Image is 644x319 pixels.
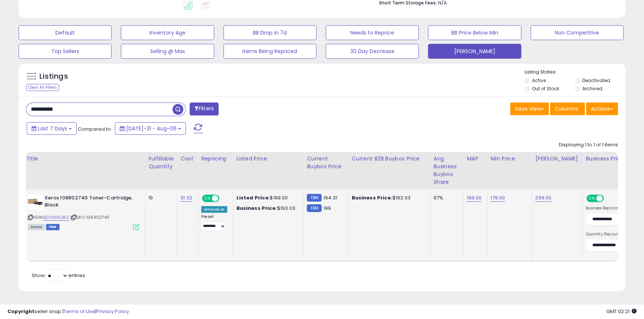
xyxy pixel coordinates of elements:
[223,44,316,59] button: Items Being Repriced
[428,25,521,40] button: BB Price Below Min
[307,194,321,202] small: FBM
[587,195,597,202] span: ON
[326,25,419,40] button: Needs to Reprice
[38,125,67,132] span: Last 7 Days
[7,308,129,315] div: seller snap | |
[433,195,458,201] div: 97%
[428,44,521,59] button: [PERSON_NAME]
[19,25,112,40] button: Default
[606,308,637,315] span: 2025-08-15 02:21 GMT
[525,69,625,76] p: Listing States:
[531,25,624,40] button: Non Competitive
[433,155,460,186] div: Avg. Business Buybox Share
[586,232,640,237] label: Quantity Discount Strategy:
[532,77,545,84] label: Active
[96,308,129,315] a: Privacy Policy
[218,195,230,202] span: OFF
[39,71,68,82] h5: Listings
[586,102,618,115] button: Actions
[121,44,214,59] button: Selling @ Max
[307,204,321,212] small: FBM
[180,194,192,202] a: 31.32
[510,102,549,115] button: Save View
[201,155,230,163] div: Repricing
[28,195,139,229] div: ASIN:
[307,155,345,170] div: Current Buybox Price
[26,84,59,91] div: Clear All Filters
[351,194,392,201] b: Business Price:
[326,44,419,59] button: 30 Day Decrease
[586,206,640,211] label: Business Repricing Strategy:
[236,205,277,212] b: Business Price:
[28,195,43,209] img: 312LZ0Llh0L._SL40_.jpg
[532,85,559,92] label: Out of Stock
[236,155,300,163] div: Listed Price
[148,195,171,201] div: 19
[201,206,227,213] div: Amazon AI
[28,224,45,230] span: All listings currently available for purchase on Amazon
[550,102,585,115] button: Columns
[467,194,482,202] a: 199.00
[70,214,110,220] span: | SKU: 106R02740
[180,155,195,163] div: Cost
[126,125,177,132] span: [DATE]-31 - Aug-06
[121,25,214,40] button: Inventory Age
[27,122,77,135] button: Last 7 Days
[490,155,529,163] div: Min Price
[236,205,298,212] div: $193.03
[582,77,610,84] label: Deactivated
[45,195,135,210] b: Xerox 106R02740 Toner-Cartridge, Black
[190,102,219,115] button: Filters
[467,155,484,163] div: MAP
[236,195,298,201] div: $199.00
[78,126,112,133] span: Compared to:
[32,272,85,279] span: Show: entries
[19,44,112,59] button: Top Sellers
[64,308,95,315] a: Terms of Use
[7,308,35,315] strong: Copyright
[351,155,427,163] div: Current B2B Buybox Price
[323,205,331,212] span: 199
[236,194,270,201] b: Listed Price:
[148,155,174,170] div: Fulfillable Quantity
[203,195,212,202] span: ON
[555,105,578,113] span: Columns
[351,195,424,201] div: $193.03
[115,122,186,135] button: [DATE]-31 - Aug-06
[43,214,69,221] a: B00NHICB5E
[559,141,618,149] div: Displaying 1 to 1 of 1 items
[46,224,59,230] span: FBM
[535,194,551,202] a: 299.00
[323,194,337,201] span: 194.31
[603,195,615,202] span: OFF
[201,214,227,231] div: Preset:
[26,155,142,163] div: Title
[490,194,505,202] a: 179.00
[223,25,316,40] button: BB Drop in 7d
[535,155,579,163] div: [PERSON_NAME]
[582,85,602,92] label: Archived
